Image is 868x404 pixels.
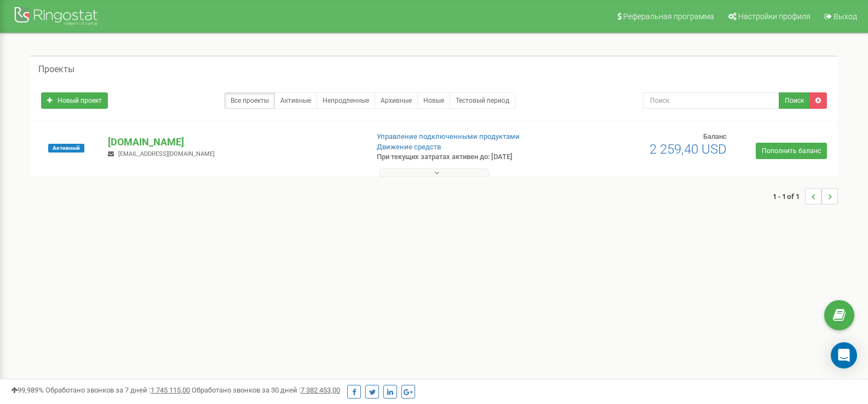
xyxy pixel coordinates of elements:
a: Пополнить баланс [756,143,827,159]
u: 7 382 453,00 [301,386,340,394]
span: Выход [833,12,857,21]
u: 1 745 115,00 [151,386,190,394]
span: Обработано звонков за 30 дней : [192,386,340,394]
span: Баланс [703,132,727,140]
h5: Проекты [38,65,74,74]
p: При текущих затратах активен до: [DATE] [377,152,561,162]
a: Новый проект [41,92,108,109]
span: [EMAIL_ADDRESS][DOMAIN_NAME] [118,150,215,157]
nav: ... [773,177,838,215]
span: 99,989% [11,386,44,394]
a: Новые [417,92,450,109]
a: Тестовый период [450,92,515,109]
button: Поиск [779,92,810,109]
a: Управление подключенными продуктами [377,132,520,140]
a: Архивные [375,92,418,109]
span: Активный [48,144,84,153]
a: Активные [274,92,317,109]
div: Open Intercom Messenger [831,342,857,368]
span: 1 - 1 of 1 [773,188,805,204]
input: Поиск [643,92,779,109]
span: 2 259,40 USD [649,142,727,157]
a: Все проекты [225,92,275,109]
span: Обработано звонков за 7 дней : [45,386,190,394]
a: Непродленные [317,92,375,109]
p: [DOMAIN_NAME] [108,135,359,149]
span: Настройки профиля [738,12,810,21]
a: Движение средств [377,143,441,151]
span: Реферальная программа [623,12,714,21]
